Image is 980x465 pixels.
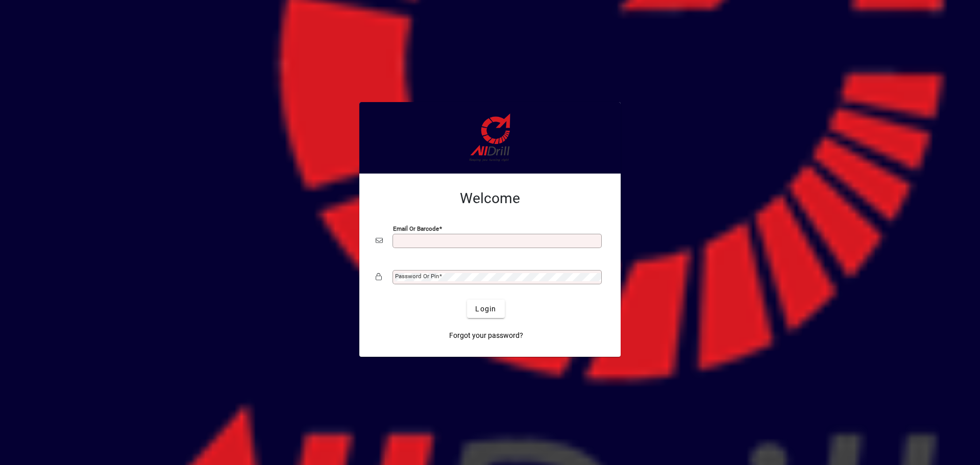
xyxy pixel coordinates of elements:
span: Login [475,304,496,314]
mat-label: Email or Barcode [393,225,439,232]
span: Forgot your password? [449,330,523,341]
a: Forgot your password? [445,326,527,345]
h2: Welcome [376,190,604,207]
button: Login [467,300,504,318]
mat-label: Password or Pin [395,273,439,280]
